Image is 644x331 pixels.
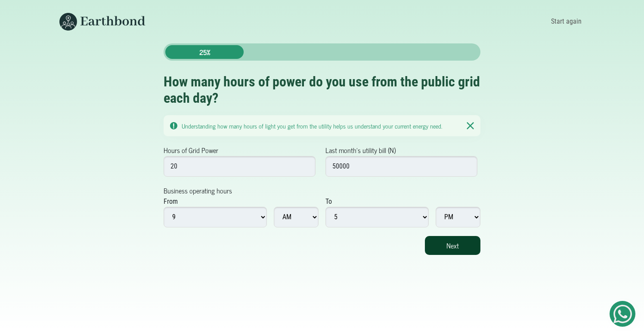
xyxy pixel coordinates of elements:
[165,45,244,59] div: 25%
[613,305,632,323] img: Get Started On Earthbond Via Whatsapp
[548,14,585,29] a: Start again
[59,13,146,31] img: Earthbond's long logo for desktop view
[325,145,396,155] label: Last month's utility bill (N)
[164,196,178,207] div: From
[467,122,474,130] img: Notication Pane Close Icon
[182,121,442,131] small: Understanding how many hours of light you get from the utility helps us understand your current e...
[170,122,177,129] img: Notication Pane Caution Icon
[164,156,316,177] input: 5
[164,74,480,107] h2: How many hours of power do you use from the public grid each day?
[164,185,232,196] label: Business operating hours
[425,236,480,255] button: Next
[325,156,477,177] input: 15000
[164,145,218,155] label: Hours of Grid Power
[325,196,332,207] div: To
